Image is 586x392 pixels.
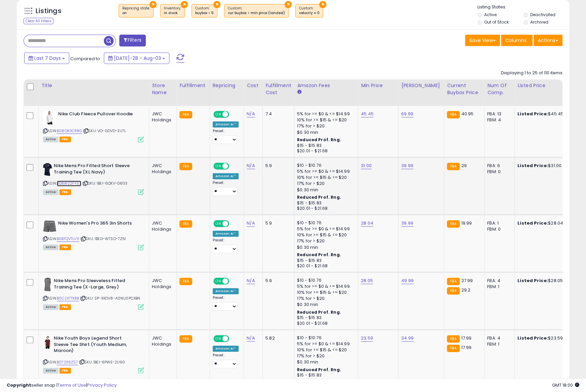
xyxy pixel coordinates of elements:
[297,289,353,296] div: 10% for >= $15 & <= $20
[465,35,500,46] button: Save View
[487,341,509,347] div: FBM: 1
[285,1,292,8] button: ×
[213,181,239,196] div: Preset:
[228,112,239,117] span: OFF
[487,82,512,96] div: Num of Comp.
[501,35,533,46] button: Columns
[43,136,58,142] span: All listings currently available for purchase on Amazon
[213,296,239,311] div: Preset:
[214,278,222,284] span: ON
[43,189,58,195] span: All listings currently available for purchase on Amazon
[297,321,353,326] div: $20.01 - $21.68
[534,35,562,46] button: Actions
[297,89,301,95] small: Amazon Fees.
[297,258,353,264] div: $15 - $15.83
[43,244,58,250] span: All listings currently available for purchase on Amazon
[179,278,192,285] small: FBA
[214,336,222,342] span: ON
[265,220,289,226] div: 5.9
[447,287,459,295] small: FBA
[401,82,441,89] div: [PERSON_NAME]
[517,277,548,284] b: Listed Price:
[297,163,353,168] div: $10 - $10.76
[152,278,171,290] div: JWC Holdings
[119,35,145,46] button: Filters
[104,52,169,64] button: [DATE]-28 - Aug-03
[297,347,353,353] div: 10% for >= $15 & <= $20
[179,335,192,343] small: FBA
[517,163,573,169] div: $31.00
[401,277,414,284] a: 49.99
[213,353,239,368] div: Preset:
[43,111,144,142] div: ASIN:
[82,181,128,186] span: | SKU: 1BEI-6QKV-G833
[297,220,353,226] div: $10 - $10.76
[214,221,222,227] span: ON
[247,335,255,342] a: N/A
[24,52,69,64] button: Last 7 Days
[297,200,353,206] div: $15 - $15.83
[297,283,353,289] div: 5% for >= $0 & <= $14.99
[297,148,353,154] div: $20.01 - $21.68
[487,117,509,123] div: FBM: 4
[228,6,285,16] span: Custom:
[297,168,353,174] div: 5% for >= $0 & <= $14.99
[179,82,207,89] div: Fulfillment
[297,263,353,269] div: $20.01 - $21.68
[297,194,341,200] b: Reduced Prof. Rng.
[297,302,353,308] div: $0.30 min
[213,346,239,352] div: Amazon AI *
[477,4,569,10] p: Listing States:
[517,278,573,284] div: $28.05
[447,278,459,285] small: FBA
[43,163,52,176] img: 31pWEM+5Q-L._SL40_.jpg
[228,163,239,169] span: OFF
[461,111,474,117] span: 40.95
[361,82,395,89] div: Min Price
[36,6,61,16] h5: Listings
[319,1,326,8] button: ×
[43,368,58,374] span: All listings currently available for purchase on Amazon
[517,220,573,226] div: $28.04
[501,70,562,76] div: Displaying 1 to 25 of 110 items
[152,163,171,175] div: JWC Holdings
[152,111,171,123] div: JWC Holdings
[461,277,473,284] span: 27.99
[297,187,353,193] div: $0.30 min
[122,6,150,16] span: Repricing state :
[80,236,126,241] span: | SKU: 1BEG-W7SO-7Z6I
[401,335,414,342] a: 34.99
[59,136,71,142] span: FBA
[297,278,353,283] div: $10 - $10.76
[297,315,353,321] div: $15 - $15.83
[361,277,373,284] a: 28.05
[517,220,548,226] b: Listed Price:
[487,226,509,232] div: FBM: 0
[152,335,171,347] div: JWC Holdings
[361,220,373,227] a: 28.04
[447,111,459,118] small: FBA
[41,82,146,89] div: Title
[297,367,341,373] b: Reduced Prof. Rng.
[54,278,135,292] b: Nike Mens Pro Sleeveless Fitted Training Tee (X-Large, Grey)
[552,382,579,388] span: 2025-08-11 18:00 GMT
[213,82,241,89] div: Repricing
[164,11,181,15] div: in stock
[247,82,260,89] div: Cost
[297,181,353,187] div: 17% for > $20
[247,277,255,284] a: N/A
[401,111,413,117] a: 69.99
[80,296,140,301] span: | SKU: SP-XXDV8-A0WJ0PCXBN
[265,278,289,284] div: 5.9
[57,359,78,365] a: B072116ZS7
[487,163,509,169] div: FBA: 6
[297,232,353,238] div: 10% for >= $15 & <= $20
[59,244,71,250] span: FBA
[57,128,82,134] a: B08QR3CRBG
[59,189,71,195] span: FBA
[43,220,144,249] div: ASIN:
[58,111,140,119] b: Nike Club Fleece Pullover Hoodie
[297,111,353,117] div: 5% for >= $0 & <= $14.99
[43,278,52,291] img: 21HInzgUmUL._SL40_.jpg
[213,173,239,179] div: Amazon AI *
